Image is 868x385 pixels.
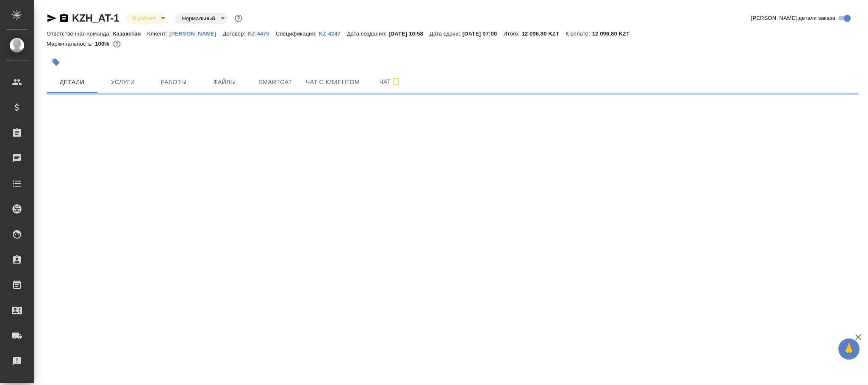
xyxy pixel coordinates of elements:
[175,13,227,24] div: В работе
[842,340,856,358] span: 🙏
[430,30,462,37] p: Дата сдачи:
[391,77,401,87] svg: Подписаться
[347,30,388,37] p: Дата создания:
[462,30,503,37] p: [DATE] 07:00
[47,30,113,37] p: Ответственная команда:
[388,30,430,37] p: [DATE] 10:58
[521,30,566,37] p: 12 096,80 KZT
[592,30,636,37] p: 12 096,80 KZT
[52,77,92,88] span: Детали
[319,30,347,37] p: KZ-4247
[47,13,57,23] button: Скопировать ссылку для ЯМессенджера
[223,30,248,37] p: Договор:
[103,77,143,88] span: Услуги
[204,77,245,88] span: Файлы
[247,30,276,37] p: KZ-4475
[47,41,95,47] p: Маржинальность:
[169,30,223,37] p: [PERSON_NAME]
[306,77,360,88] span: Чат с клиентом
[233,13,244,24] button: Доп статусы указывают на важность/срочность заказа
[276,30,319,37] p: Спецификация:
[566,30,592,37] p: К оплате:
[179,15,217,22] button: Нормальный
[319,30,347,37] a: KZ-4247
[247,30,276,37] a: KZ-4475
[370,77,410,87] span: Чат
[751,14,835,22] span: [PERSON_NAME] детали заказа
[95,41,111,47] p: 100%
[153,77,194,88] span: Работы
[130,15,158,22] button: В работе
[147,30,169,37] p: Клиент:
[59,13,69,23] button: Скопировать ссылку
[113,30,147,37] p: Казахстан
[169,30,223,37] a: [PERSON_NAME]
[255,77,296,88] span: Smartcat
[503,30,521,37] p: Итого:
[838,338,860,360] button: 🙏
[72,12,119,24] a: KZH_AT-1
[111,38,122,49] button: 0.00 KZT;
[126,13,168,24] div: В работе
[47,53,65,71] button: Добавить тэг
